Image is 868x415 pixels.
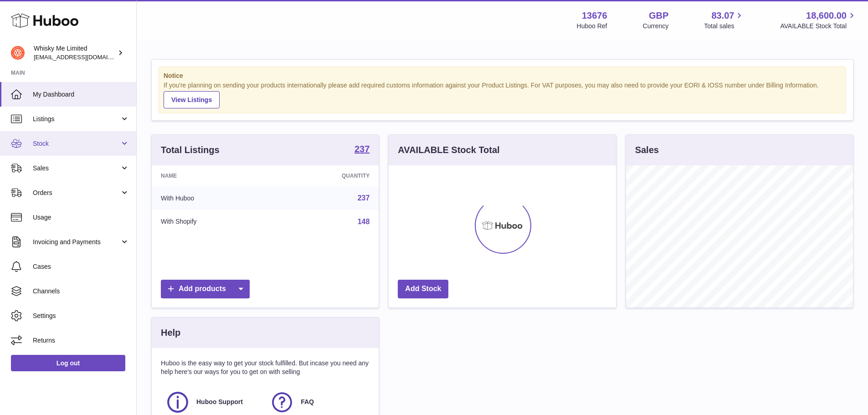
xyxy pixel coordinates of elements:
span: Huboo Support [196,398,243,406]
td: With Shopify [152,210,274,234]
p: Huboo is the easy way to get your stock fulfilled. But incase you need any help here's our ways f... [161,359,370,376]
a: 148 [358,218,370,225]
span: [EMAIL_ADDRESS][DOMAIN_NAME] [34,53,134,61]
strong: 13676 [582,10,607,22]
strong: 237 [354,144,370,154]
strong: GBP [649,10,668,22]
span: 83.07 [711,10,734,22]
a: 83.07 Total sales [704,10,745,31]
span: Sales [33,164,120,173]
span: 18,600.00 [806,10,847,22]
div: If you're planning on sending your products internationally please add required customs informati... [164,81,841,108]
span: Usage [33,213,129,222]
span: AVAILABLE Stock Total [780,22,857,31]
a: 237 [354,144,370,155]
span: FAQ [301,398,314,406]
h3: Help [161,327,180,339]
div: Currency [643,22,669,31]
div: Huboo Ref [577,22,607,31]
td: With Huboo [152,186,274,210]
span: Total sales [704,22,745,31]
span: Stock [33,139,120,148]
span: Channels [33,287,129,296]
img: orders@whiskyshop.com [11,46,25,60]
a: Add products [161,280,250,298]
a: Log out [11,355,125,371]
h3: Sales [635,144,659,156]
span: Orders [33,189,120,197]
th: Name [152,165,274,186]
a: View Listings [164,91,220,108]
a: Huboo Support [165,390,261,415]
a: FAQ [270,390,365,415]
th: Quantity [274,165,379,186]
span: My Dashboard [33,90,129,99]
h3: Total Listings [161,144,220,156]
a: 237 [358,194,370,202]
strong: Notice [164,72,841,80]
a: Add Stock [398,280,448,298]
a: 18,600.00 AVAILABLE Stock Total [780,10,857,31]
h3: AVAILABLE Stock Total [398,144,499,156]
div: Whisky Me Limited [34,44,116,61]
span: Invoicing and Payments [33,238,120,246]
span: Returns [33,336,129,345]
span: Settings [33,312,129,320]
span: Cases [33,262,129,271]
span: Listings [33,115,120,123]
